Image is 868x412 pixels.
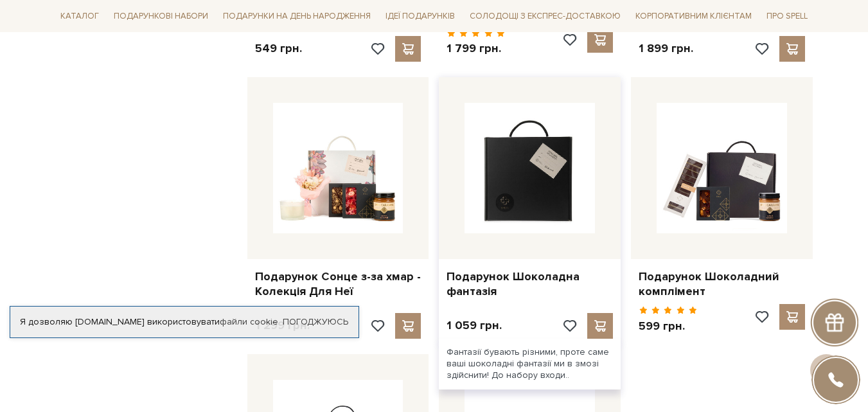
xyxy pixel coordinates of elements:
[465,5,626,27] a: Солодощі з експрес-доставкою
[220,316,278,327] a: файли cookie
[447,41,505,56] p: 1 799 грн.
[465,103,595,233] img: Подарунок Шоколадна фантазія
[639,319,697,334] p: 599 грн.
[447,318,502,333] p: 1 059 грн.
[283,316,348,328] a: Погоджуюсь
[639,41,693,56] p: 1 899 грн.
[639,269,805,300] a: Подарунок Шоколадний комплімент
[218,6,376,26] span: Подарунки на День народження
[55,6,104,26] span: Каталог
[109,6,213,26] span: Подарункові набори
[10,316,359,328] div: Я дозволяю [DOMAIN_NAME] використовувати
[761,6,813,26] span: Про Spell
[630,5,757,27] a: Корпоративним клієнтам
[447,269,613,300] a: Подарунок Шоколадна фантазія
[255,41,302,56] p: 549 грн.
[439,339,621,390] div: Фантазії бувають різними, проте саме ваші шоколадні фантазії ми в змозі здійснити! До набору входи..
[255,269,421,300] a: Подарунок Сонце з-за хмар - Колекція Для Неї
[380,6,460,26] span: Ідеї подарунків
